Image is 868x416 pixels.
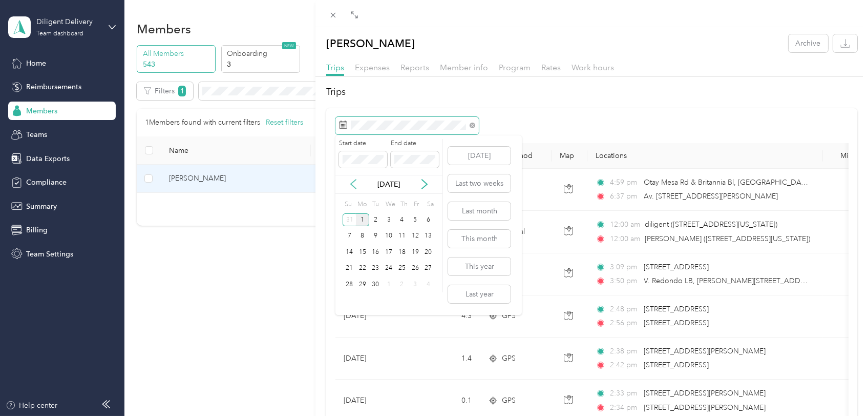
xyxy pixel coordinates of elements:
[502,310,516,322] span: GPS
[400,63,429,72] span: Reports
[343,262,356,275] div: 21
[422,246,435,259] div: 20
[541,63,561,72] span: Rates
[369,213,383,226] div: 2
[382,262,395,275] div: 24
[644,276,819,285] span: V. Redondo LB, [PERSON_NAME][STREET_ADDRESS]
[369,230,383,243] div: 9
[391,139,439,148] label: End date
[326,85,857,99] h2: Trips
[382,278,395,291] div: 1
[343,197,352,212] div: Su
[343,278,356,291] div: 28
[644,263,709,271] span: [STREET_ADDRESS]
[448,230,511,248] button: This month
[399,197,409,212] div: Th
[610,388,639,399] span: 2:33 pm
[409,246,422,259] div: 19
[789,34,828,52] button: Archive
[409,213,422,226] div: 5
[644,192,778,201] span: Av. [STREET_ADDRESS][PERSON_NAME]
[610,275,639,287] span: 3:50 pm
[644,361,709,369] span: [STREET_ADDRESS]
[395,230,409,243] div: 11
[369,278,383,291] div: 30
[382,246,395,259] div: 17
[448,257,511,275] button: This year
[587,143,823,169] th: Locations
[502,353,516,364] span: GPS
[644,403,766,412] span: [STREET_ADDRESS][PERSON_NAME]
[610,219,640,230] span: 12:00 am
[499,63,531,72] span: Program
[644,305,709,313] span: [STREET_ADDRESS]
[384,197,395,212] div: We
[502,395,516,406] span: GPS
[422,278,435,291] div: 4
[610,233,640,245] span: 12:00 am
[610,360,639,371] span: 2:42 pm
[645,234,810,243] span: [PERSON_NAME] ([STREET_ADDRESS][US_STATE])
[610,191,639,202] span: 6:37 pm
[610,318,639,329] span: 2:56 pm
[422,213,435,226] div: 6
[412,197,422,212] div: Fr
[356,278,369,291] div: 29
[422,262,435,275] div: 27
[644,347,766,355] span: [STREET_ADDRESS][PERSON_NAME]
[610,402,639,413] span: 2:34 pm
[371,197,380,212] div: Tu
[367,179,410,190] p: [DATE]
[356,197,367,212] div: Mo
[343,230,356,243] div: 7
[395,278,409,291] div: 2
[610,262,639,273] span: 3:09 pm
[343,246,356,259] div: 14
[335,338,412,380] td: [DATE]
[440,63,488,72] span: Member info
[811,359,868,416] iframe: Everlance-gr Chat Button Frame
[356,230,369,243] div: 8
[448,285,511,303] button: Last year
[382,230,395,243] div: 10
[645,220,777,229] span: diligent ([STREET_ADDRESS][US_STATE])
[343,213,356,226] div: 31
[412,295,480,338] td: 4.3
[448,147,511,165] button: [DATE]
[326,63,344,72] span: Trips
[422,230,435,243] div: 13
[395,213,409,226] div: 4
[382,213,395,226] div: 3
[610,177,639,188] span: 4:59 pm
[610,304,639,315] span: 2:48 pm
[339,139,387,148] label: Start date
[409,230,422,243] div: 12
[356,246,369,259] div: 15
[356,262,369,275] div: 22
[335,295,412,338] td: [DATE]
[409,262,422,275] div: 26
[448,202,511,220] button: Last month
[412,338,480,380] td: 1.4
[425,197,435,212] div: Sa
[552,143,587,169] th: Map
[448,174,511,192] button: Last two weeks
[395,262,409,275] div: 25
[395,246,409,259] div: 18
[369,262,383,275] div: 23
[571,63,614,72] span: Work hours
[644,319,709,327] span: [STREET_ADDRESS]
[369,246,383,259] div: 16
[409,278,422,291] div: 3
[356,213,369,226] div: 1
[610,346,639,357] span: 2:38 pm
[355,63,390,72] span: Expenses
[326,34,415,52] p: [PERSON_NAME]
[644,389,766,398] span: [STREET_ADDRESS][PERSON_NAME]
